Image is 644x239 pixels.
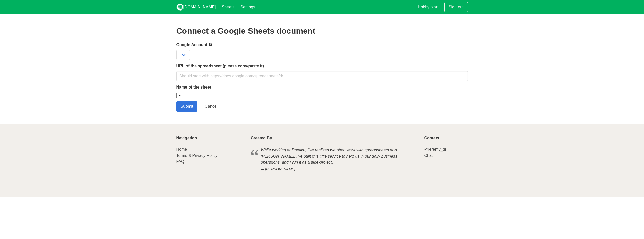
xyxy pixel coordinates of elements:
[176,153,218,158] a: Terms & Privacy Policy
[200,101,222,112] a: Cancel
[176,136,245,140] p: Navigation
[424,147,446,151] a: @jeremy_gr
[444,2,468,12] a: Sign out
[176,159,184,164] a: FAQ
[251,146,418,173] blockquote: While working at Dataiku, I've realized we often work with spreadsheets and [PERSON_NAME]. I've b...
[251,136,418,140] p: Created By
[176,41,468,48] label: Google Account
[176,4,183,11] img: logo_v2_white.png
[176,101,198,112] input: Submit
[176,63,468,69] label: URL of the spreadsheet (please copy/paste it)
[424,136,468,140] p: Contact
[424,153,433,158] a: Chat
[176,147,187,151] a: Home
[261,167,408,172] cite: [PERSON_NAME]
[176,84,468,90] label: Name of the sheet
[176,26,468,35] h2: Connect a Google Sheets document
[176,71,468,81] input: Should start with https://docs.google.com/spreadsheets/d/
